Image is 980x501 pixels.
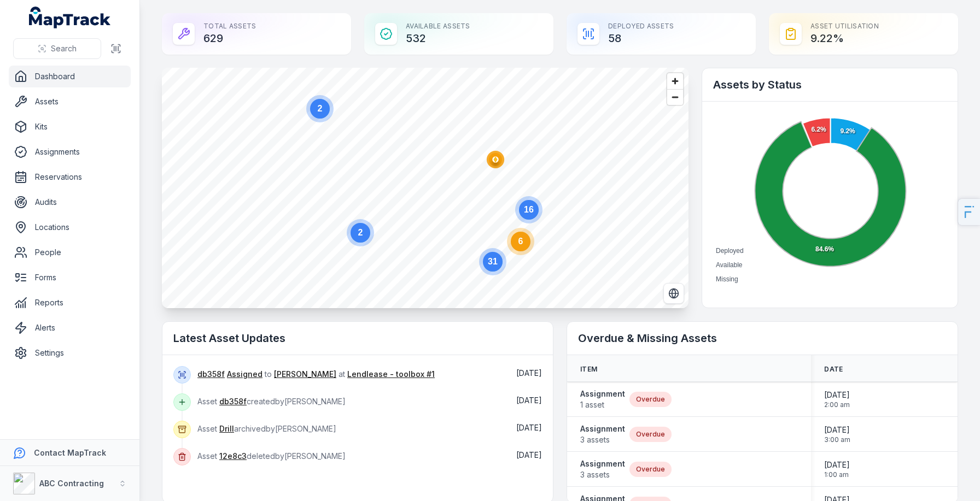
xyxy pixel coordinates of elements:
[197,451,346,461] span: Asset deleted by [PERSON_NAME]
[629,427,672,442] div: Overdue
[9,292,131,314] a: Reports
[197,369,225,380] a: db358f
[516,396,542,405] span: [DATE]
[518,237,523,246] text: 6
[162,68,689,308] canvas: Map
[39,479,104,488] strong: ABC Contracting
[227,369,262,380] a: Assigned
[716,275,738,283] span: Missing
[629,462,672,477] div: Overdue
[824,459,850,479] time: 31/01/2025, 1:00:00 am
[580,365,597,374] span: Item
[219,451,247,462] a: 12e8c3
[580,458,625,469] strong: Assignment
[516,368,542,378] span: [DATE]
[347,369,435,380] a: Lendlease - toolbox #1
[516,396,542,405] time: 08/09/2025, 10:38:34 am
[9,317,131,339] a: Alerts
[9,342,131,364] a: Settings
[824,365,843,374] span: Date
[824,390,850,409] time: 31/08/2024, 2:00:00 am
[580,399,625,410] span: 1 asset
[516,368,542,378] time: 08/09/2025, 10:39:05 am
[358,228,363,237] text: 2
[219,396,247,407] a: db358f
[824,425,850,435] span: [DATE]
[716,261,742,269] span: Available
[516,423,542,432] span: [DATE]
[219,423,234,434] a: Drill
[667,89,683,105] button: Zoom out
[274,369,336,380] a: [PERSON_NAME]
[824,435,850,444] span: 3:00 am
[580,458,625,480] a: Assignment3 assets
[580,388,625,410] a: Assignment1 asset
[29,7,111,28] a: MapTrack
[516,450,542,459] time: 08/09/2025, 9:50:39 am
[9,66,131,87] a: Dashboard
[9,166,131,188] a: Reservations
[824,425,850,444] time: 30/11/2024, 3:00:00 am
[824,390,850,400] span: [DATE]
[197,369,435,379] span: to at
[580,388,625,399] strong: Assignment
[318,104,323,113] text: 2
[580,469,625,480] span: 3 assets
[173,331,542,346] h2: Latest Asset Updates
[34,448,106,457] strong: Contact MapTrack
[524,205,534,214] text: 16
[9,141,131,163] a: Assignments
[9,191,131,213] a: Audits
[578,331,947,346] h2: Overdue & Missing Assets
[667,73,683,89] button: Zoom in
[9,216,131,238] a: Locations
[488,257,498,266] text: 31
[51,43,77,54] span: Search
[197,424,336,433] span: Asset archived by [PERSON_NAME]
[9,241,131,263] a: People
[580,423,625,445] a: Assignment3 assets
[824,470,850,479] span: 1:00 am
[516,450,542,459] span: [DATE]
[716,247,744,255] span: Deployed
[9,91,131,113] a: Assets
[9,116,131,138] a: Kits
[197,397,346,406] span: Asset created by [PERSON_NAME]
[824,400,850,409] span: 2:00 am
[713,77,947,92] h2: Assets by Status
[580,434,625,445] span: 3 assets
[629,392,672,407] div: Overdue
[663,283,684,304] button: Switch to Satellite View
[824,459,850,470] span: [DATE]
[516,423,542,432] time: 08/09/2025, 10:25:22 am
[580,423,625,434] strong: Assignment
[13,38,101,59] button: Search
[9,267,131,288] a: Forms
